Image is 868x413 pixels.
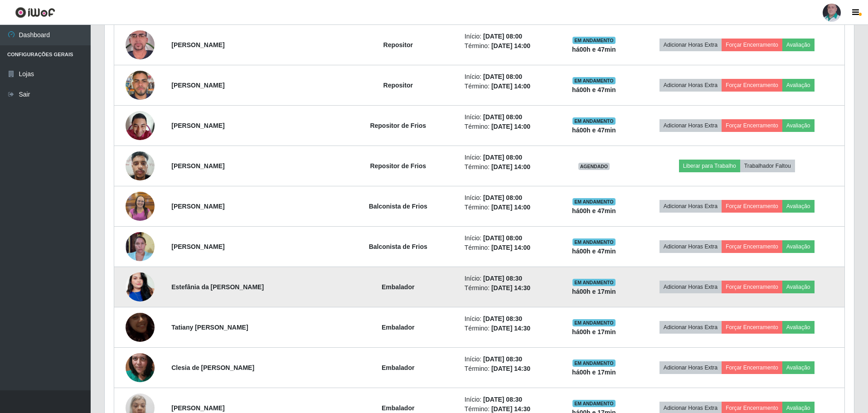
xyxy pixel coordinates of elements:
[465,364,553,374] li: Término:
[171,324,248,331] strong: Tatiany [PERSON_NAME]
[465,203,553,212] li: Término:
[483,154,522,161] time: [DATE] 08:00
[465,233,553,243] li: Início:
[782,39,815,51] button: Avaliação
[369,203,427,210] strong: Balconista de Frios
[483,396,522,403] time: [DATE] 08:30
[465,32,553,41] li: Início:
[491,123,530,130] time: [DATE] 14:00
[659,361,722,374] button: Adicionar Horas Extra
[491,325,530,332] time: [DATE] 14:30
[491,204,530,211] time: [DATE] 14:00
[465,243,553,253] li: Término:
[382,364,414,371] strong: Embalador
[483,33,522,40] time: [DATE] 08:00
[659,321,722,334] button: Adicionar Horas Extra
[572,328,616,335] strong: há 00 h e 17 min
[572,77,616,84] span: EM ANDAMENTO
[491,244,530,251] time: [DATE] 14:00
[572,288,616,295] strong: há 00 h e 17 min
[572,207,616,214] strong: há 00 h e 47 min
[722,39,782,51] button: Forçar Encerramento
[465,395,553,404] li: Início:
[483,355,522,363] time: [DATE] 08:30
[572,319,616,326] span: EM ANDAMENTO
[171,162,224,170] strong: [PERSON_NAME]
[572,37,616,44] span: EM ANDAMENTO
[782,281,815,293] button: Avaliação
[782,240,815,253] button: Avaliação
[382,283,414,291] strong: Embalador
[722,321,782,334] button: Forçar Encerramento
[659,79,722,92] button: Adicionar Horas Extra
[465,324,553,333] li: Término:
[126,146,155,185] img: 1756441126533.jpeg
[782,119,815,132] button: Avaliação
[465,193,553,203] li: Início:
[722,79,782,92] button: Forçar Encerramento
[382,404,414,412] strong: Embalador
[465,153,553,162] li: Início:
[483,275,522,282] time: [DATE] 08:30
[126,66,155,104] img: 1757444637484.jpeg
[782,79,815,92] button: Avaliação
[171,364,254,371] strong: Clesia de [PERSON_NAME]
[126,261,155,313] img: 1705535567021.jpeg
[659,240,722,253] button: Adicionar Horas Extra
[491,365,530,372] time: [DATE] 14:30
[383,82,413,89] strong: Repositor
[572,248,616,255] strong: há 00 h e 47 min
[659,119,722,132] button: Adicionar Horas Extra
[572,126,616,134] strong: há 00 h e 47 min
[740,160,795,172] button: Trabalhador Faltou
[491,42,530,49] time: [DATE] 14:00
[465,112,553,122] li: Início:
[465,314,553,324] li: Início:
[491,83,530,90] time: [DATE] 14:00
[171,283,264,291] strong: Estefânia da [PERSON_NAME]
[126,301,155,353] img: 1721152880470.jpeg
[782,361,815,374] button: Avaliação
[722,281,782,293] button: Forçar Encerramento
[572,400,616,407] span: EM ANDAMENTO
[722,119,782,132] button: Forçar Encerramento
[465,72,553,82] li: Início:
[722,240,782,253] button: Forçar Encerramento
[465,82,553,91] li: Término:
[572,46,616,53] strong: há 00 h e 47 min
[679,160,740,172] button: Liberar para Trabalho
[370,162,426,170] strong: Repositor de Frios
[171,122,224,129] strong: [PERSON_NAME]
[126,190,155,222] img: 1690129418749.jpeg
[370,122,426,129] strong: Repositor de Frios
[126,227,155,266] img: 1757016131222.jpeg
[578,163,610,170] span: AGENDADO
[483,315,522,322] time: [DATE] 08:30
[572,198,616,205] span: EM ANDAMENTO
[465,41,553,51] li: Término:
[572,279,616,286] span: EM ANDAMENTO
[483,194,522,201] time: [DATE] 08:00
[465,122,553,131] li: Término:
[491,284,530,292] time: [DATE] 14:30
[126,335,155,400] img: 1749509895091.jpeg
[572,238,616,246] span: EM ANDAMENTO
[722,361,782,374] button: Forçar Encerramento
[465,274,553,283] li: Início:
[659,281,722,293] button: Adicionar Horas Extra
[491,163,530,170] time: [DATE] 14:00
[782,200,815,213] button: Avaliação
[126,106,155,145] img: 1650455423616.jpeg
[722,200,782,213] button: Forçar Encerramento
[171,243,224,250] strong: [PERSON_NAME]
[572,369,616,376] strong: há 00 h e 17 min
[483,234,522,242] time: [DATE] 08:00
[491,405,530,413] time: [DATE] 14:30
[659,200,722,213] button: Adicionar Horas Extra
[465,355,553,364] li: Início:
[15,7,55,18] img: CoreUI Logo
[171,203,224,210] strong: [PERSON_NAME]
[171,82,224,89] strong: [PERSON_NAME]
[572,86,616,93] strong: há 00 h e 47 min
[383,41,413,49] strong: Repositor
